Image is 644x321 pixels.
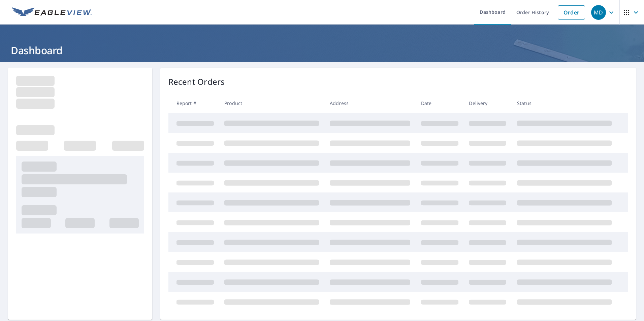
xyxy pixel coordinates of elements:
th: Status [512,93,617,113]
p: Recent Orders [168,76,225,88]
th: Delivery [463,93,512,113]
img: EV Logo [12,7,92,17]
a: Order [558,5,585,20]
th: Address [324,93,416,113]
th: Product [219,93,324,113]
h1: Dashboard [8,43,636,57]
th: Report # [168,93,219,113]
div: MD [591,5,606,20]
th: Date [416,93,464,113]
